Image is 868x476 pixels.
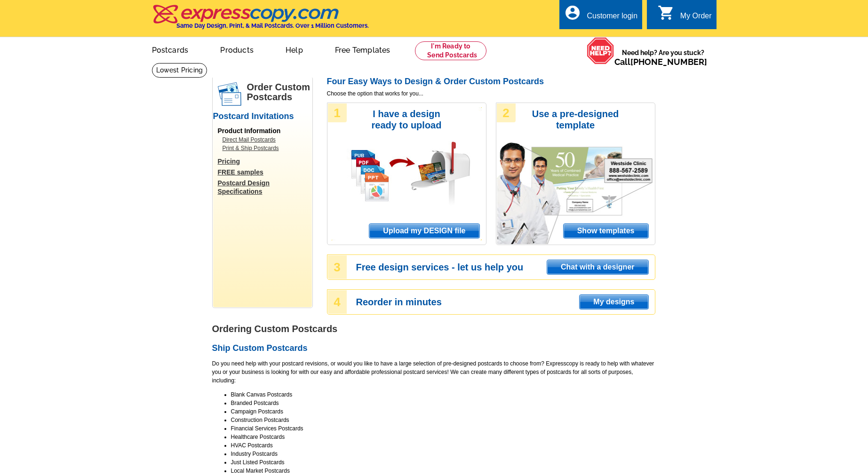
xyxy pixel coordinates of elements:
[231,390,655,399] li: Blank Canvas Postcards
[564,4,581,21] i: account_circle
[212,359,655,385] p: Do you need help with your postcard revisions, or would you like to have a large selection of pre...
[231,441,655,450] li: HVAC Postcards
[231,450,655,458] li: Industry Postcards
[231,433,655,441] li: Healthcare Postcards
[497,103,516,122] div: 2
[231,424,655,433] li: Financial Services Postcards
[213,111,312,122] h2: Postcard Invitations
[630,57,707,67] a: [PHONE_NUMBER]
[547,260,648,274] span: Chat with a designer
[614,48,712,67] span: Need help? Are you stuck?
[327,89,655,98] span: Choose the option that works for you...
[564,10,637,22] a: account_circle Customer login
[358,108,455,131] h3: I have a design ready to upload
[223,135,307,144] a: Direct Mail Postcards
[218,127,281,135] span: Product Information
[356,263,654,271] h3: Free design services - let us help you
[328,255,347,279] div: 3
[356,298,654,306] h3: Reorder in minutes
[614,57,707,67] span: Call
[587,12,637,25] div: Customer login
[369,223,479,238] a: Upload my DESIGN file
[579,294,648,309] a: My designs
[205,38,269,60] a: Products
[212,324,338,334] strong: Ordering Custom Postcards
[212,343,655,354] h2: Ship Custom Postcards
[231,467,655,475] li: Local Market Postcards
[658,10,712,22] a: shopping_cart My Order
[328,103,347,122] div: 1
[564,224,648,238] span: Show templates
[218,168,312,176] a: FREE samples
[218,179,312,196] a: Postcard Design Specifications
[658,4,675,21] i: shopping_cart
[231,399,655,407] li: Branded Postcards
[152,11,369,29] a: Same Day Design, Print, & Mail Postcards. Over 1 Million Customers.
[271,38,318,60] a: Help
[231,407,655,416] li: Campaign Postcards
[223,144,307,152] a: Print & Ship Postcards
[320,38,406,60] a: Free Templates
[218,157,312,166] a: Pricing
[328,290,347,314] div: 4
[587,37,614,64] img: help
[231,458,655,467] li: Just Listed Postcards
[231,416,655,424] li: Construction Postcards
[680,12,712,25] div: My Order
[580,295,648,309] span: My designs
[547,260,648,275] a: Chat with a designer
[527,108,624,131] h3: Use a pre-designed template
[327,77,655,87] h2: Four Easy Ways to Design & Order Custom Postcards
[218,82,241,106] img: postcards.png
[563,223,649,238] a: Show templates
[176,22,369,29] h4: Same Day Design, Print, & Mail Postcards. Over 1 Million Customers.
[137,38,204,60] a: Postcards
[247,82,312,102] h1: Order Custom Postcards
